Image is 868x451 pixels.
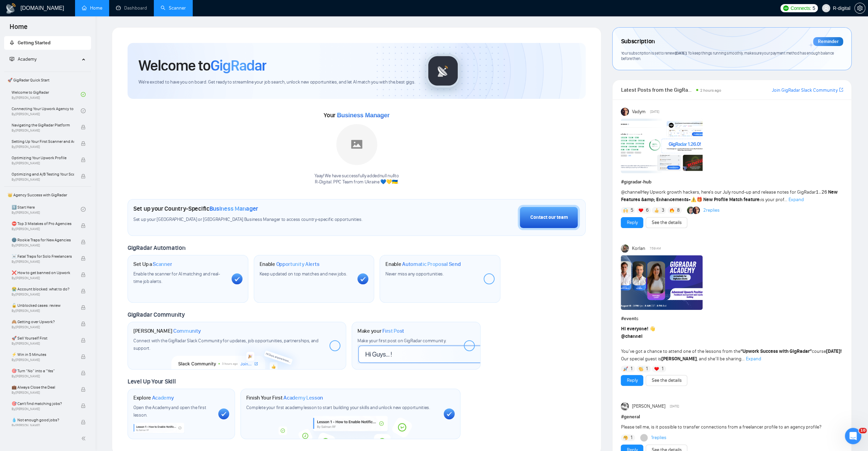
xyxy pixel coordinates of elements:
[81,289,86,294] span: lock
[12,220,74,227] span: ⛔ Top 3 Mistakes of Pro Agencies
[81,174,86,179] span: lock
[854,3,865,14] button: setting
[5,188,90,202] span: 👑 Agency Success with GigRadar
[12,145,74,149] span: By [PERSON_NAME]
[651,219,681,226] a: See the details
[133,271,220,284] span: Enable the scanner for AI matching and real-time job alerts.
[530,214,568,221] div: Contact our team
[4,22,33,36] span: Home
[621,108,629,116] img: Vadym
[12,391,74,395] span: By [PERSON_NAME]
[133,205,258,212] h1: Set up your Country-Specific
[845,428,861,444] iframe: Intercom live chat
[12,276,74,280] span: By [PERSON_NAME]
[518,205,580,230] button: Contact our team
[623,208,628,213] img: 🙌
[632,245,645,252] span: Korlan
[357,328,404,334] h1: Make your
[788,197,804,202] span: Expand
[12,260,74,264] span: By [PERSON_NAME]
[152,394,174,401] span: Academy
[687,207,694,214] img: Alex B
[385,261,460,268] h1: Enable
[12,202,81,217] a: 1️⃣ Start HereBy[PERSON_NAME]
[5,73,90,87] span: 🚀 GigRadar Quick Start
[172,338,302,369] img: slackcommunity-bg.png
[703,197,761,202] strong: New Profile Match feature:
[18,56,36,62] span: Academy
[621,333,642,339] span: @channel
[12,154,74,161] span: Optimizing Your Upwork Profile
[260,261,320,268] h1: Enable
[274,416,427,439] img: academy-bg.png
[813,37,843,46] div: Reminder
[638,208,643,213] img: ❤️
[631,207,633,214] span: 5
[621,326,841,362] span: You’ve got a chance to attend one of the lessons from the course Our special guest is , and she’l...
[621,402,629,410] img: Pavel
[260,271,347,277] span: Keep updated on top matches and new jobs.
[4,36,91,50] li: Getting Started
[81,272,86,277] span: lock
[854,5,865,11] a: setting
[210,56,266,75] span: GigRadar
[746,356,761,362] span: Expand
[859,428,867,433] span: 10
[81,108,86,113] span: check-circle
[81,420,86,424] span: lock
[654,208,659,213] img: 👍
[13,26,101,32] p: Message from Mariia, sent 1w ago
[621,217,643,228] button: Reply
[621,119,703,173] img: F09AC4U7ATU-image.png
[649,326,655,332] span: 👋
[12,358,74,362] span: By [PERSON_NAME]
[812,4,815,12] span: 5
[12,286,74,292] span: 😭 Account blocked: what to do?
[81,157,86,162] span: lock
[81,223,86,228] span: lock
[81,387,86,392] span: lock
[138,56,266,75] h1: Welcome to
[12,122,74,129] span: Navigating the GigRadar Platform
[314,179,399,185] p: R-Digital. PPC Team from Ukraine 💙💛🇺🇦 .
[12,292,74,297] span: By [PERSON_NAME]
[385,271,443,277] span: Never miss any opportunities.
[12,423,74,427] span: By [PERSON_NAME]
[12,325,74,329] span: By [PERSON_NAME]
[81,305,86,310] span: lock
[621,255,703,310] img: F09ASNL5WRY-GR%20Academy%20-%20Tamara%20Levit.png
[632,403,665,410] span: [PERSON_NAME]
[133,338,319,351] span: Connect with the GigRadar Slack Community for updates, job opportunities, partnerships, and support.
[337,112,389,119] span: Business Manager
[81,371,86,375] span: lock
[12,138,74,145] span: Setting Up Your First Scanner and Auto-Bidder
[161,5,186,11] a: searchScanner
[12,335,74,342] span: 🚀 Sell Yourself First
[81,256,86,261] span: lock
[839,87,843,93] a: export
[314,173,399,186] div: Yaay! We have successfully added null null to
[670,403,679,409] span: [DATE]
[246,394,323,401] h1: Finish Your First
[12,351,74,358] span: ⚡ Win in 5 Minutes
[650,109,659,115] span: [DATE]
[133,405,206,418] span: Open the Academy and open the first lesson.
[276,261,319,268] span: Opportunity Alerts
[12,103,81,118] a: Connecting Your Upwork Agency to GigRadarBy[PERSON_NAME]
[138,79,415,86] span: We're excited to have you on board. Get ready to streamline your job search, unlock new opportuni...
[12,374,74,378] span: By [PERSON_NAME]
[839,87,843,92] span: export
[651,377,681,384] a: See the details
[128,311,185,318] span: GigRadar Community
[826,348,841,354] strong: [DATE]!
[12,367,74,374] span: 🎯 Turn “No” into a “Yes”
[631,434,632,441] span: 1
[700,88,721,93] span: 2 hours ago
[12,253,74,260] span: ☠️ Fatal Traps for Solo Freelancers
[651,434,666,441] a: 1replies
[621,315,843,322] h1: # events
[623,366,628,371] img: 🚀
[5,3,16,14] img: logo
[133,216,401,223] span: Set up your [GEOGRAPHIC_DATA] or [GEOGRAPHIC_DATA] Business Manager to access country-specific op...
